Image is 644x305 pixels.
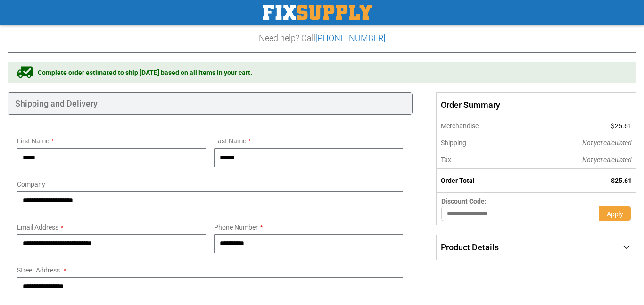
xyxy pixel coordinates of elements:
[582,156,632,164] span: Not yet calculated
[441,242,499,252] span: Product Details
[38,68,252,77] span: Complete order estimated to ship [DATE] based on all items in your cart.
[607,210,623,218] span: Apply
[214,223,258,231] span: Phone Number
[315,33,385,43] a: [PHONE_NUMBER]
[17,181,45,188] span: Company
[263,5,372,20] img: Fix Industrial Supply
[8,33,636,43] h3: Need help? Call
[214,137,246,145] span: Last Name
[437,117,525,134] th: Merchandise
[437,151,525,169] th: Tax
[441,177,475,184] strong: Order Total
[582,139,632,147] span: Not yet calculated
[17,137,49,145] span: First Name
[8,8,636,29] h1: Check Out
[441,198,487,205] span: Discount Code:
[436,92,636,118] span: Order Summary
[8,92,413,115] div: Shipping and Delivery
[17,266,60,274] span: Street Address
[441,139,466,147] span: Shipping
[599,206,631,221] button: Apply
[611,177,632,184] span: $25.61
[611,122,632,130] span: $25.61
[17,223,58,231] span: Email Address
[263,5,372,20] a: store logo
